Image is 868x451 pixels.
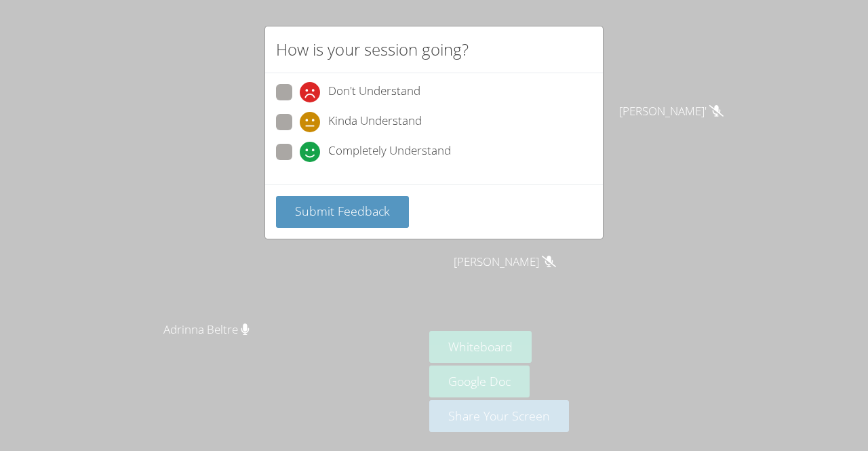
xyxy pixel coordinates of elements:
[276,196,409,228] button: Submit Feedback
[328,112,422,132] span: Kinda Understand
[328,142,451,162] span: Completely Understand
[328,82,420,102] span: Don't Understand
[295,203,390,219] span: Submit Feedback
[276,37,469,62] h2: How is your session going?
